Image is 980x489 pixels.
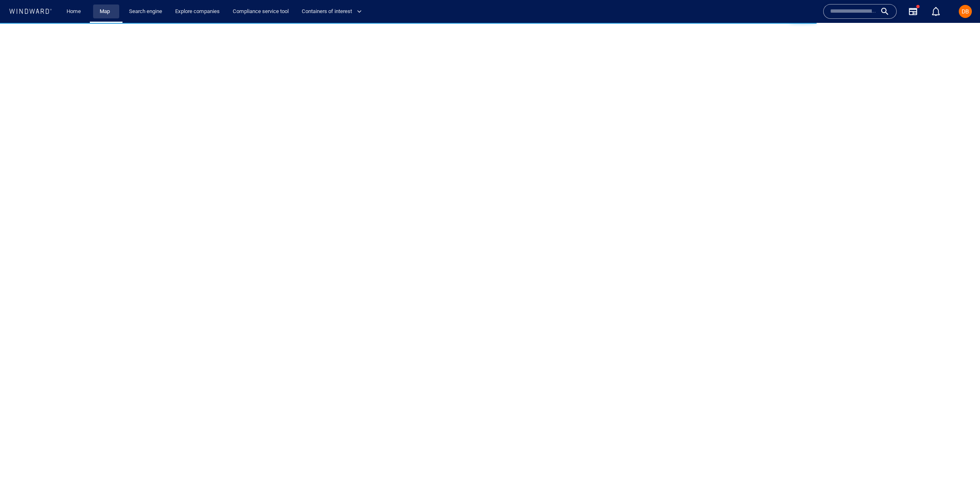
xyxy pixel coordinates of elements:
[126,4,165,19] a: Search engine
[172,4,223,19] a: Explore companies
[63,4,84,19] a: Home
[60,4,87,19] button: Home
[962,8,969,15] span: DB
[96,4,116,19] a: Map
[298,4,369,19] button: Containers of interest
[957,3,973,20] button: DB
[229,4,292,19] a: Compliance service tool
[302,7,362,16] span: Containers of interest
[931,7,941,16] div: Notification center
[93,4,119,19] button: Map
[945,452,974,483] iframe: Chat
